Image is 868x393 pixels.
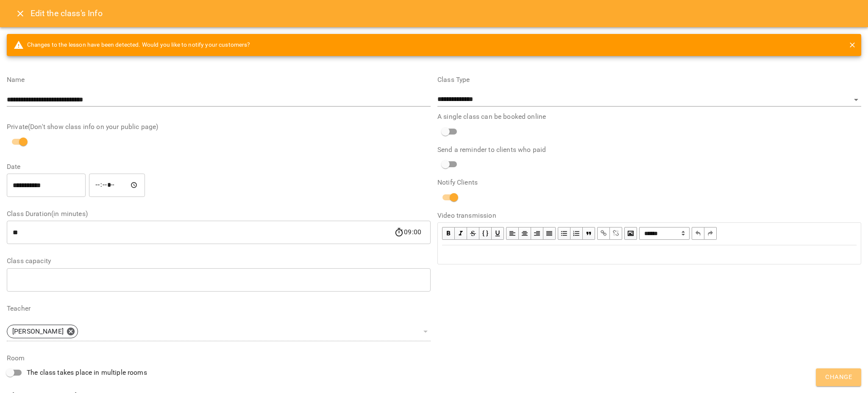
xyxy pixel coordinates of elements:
[31,7,103,20] h6: Edit the class's Info
[479,227,492,240] button: Monospace
[543,227,556,240] button: Align Justify
[692,227,704,240] button: Undo
[437,146,861,153] label: Send a reminder to clients who paid
[7,124,431,130] label: Private(Don't show class info on your public page)
[7,305,431,312] label: Teacher
[7,355,431,362] label: Room
[438,246,860,264] div: Edit text
[847,39,858,51] button: close
[825,372,852,383] span: Change
[7,211,431,217] label: Class Duration(in minutes)
[704,227,717,240] button: Redo
[12,326,64,337] p: [PERSON_NAME]
[570,227,583,240] button: OL
[10,3,31,24] button: Close
[7,163,431,170] label: Date
[816,368,861,386] button: Change
[531,227,543,240] button: Align Right
[639,227,690,240] span: Normal
[583,227,595,240] button: Blockquote
[455,227,467,240] button: Italic
[467,227,479,240] button: Strikethrough
[7,76,431,83] label: Name
[7,325,78,338] div: [PERSON_NAME]
[624,227,637,240] button: Image
[639,227,690,240] select: Block type
[597,227,610,240] button: Link
[437,76,861,83] label: Class Type
[437,212,861,219] label: Video transmission
[437,113,861,120] label: A single class can be booked online
[492,227,504,240] button: Underline
[7,258,431,264] label: Class capacity
[558,227,570,240] button: UL
[442,227,455,240] button: Bold
[14,40,250,50] span: Changes to the lesson have been detected. Would you like to notify your customers?
[27,368,147,378] span: The class takes place in multiple rooms
[7,322,431,341] div: [PERSON_NAME]
[519,227,531,240] button: Align Center
[437,179,861,186] label: Notify Clients
[610,227,622,240] button: Remove Link
[506,227,519,240] button: Align Left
